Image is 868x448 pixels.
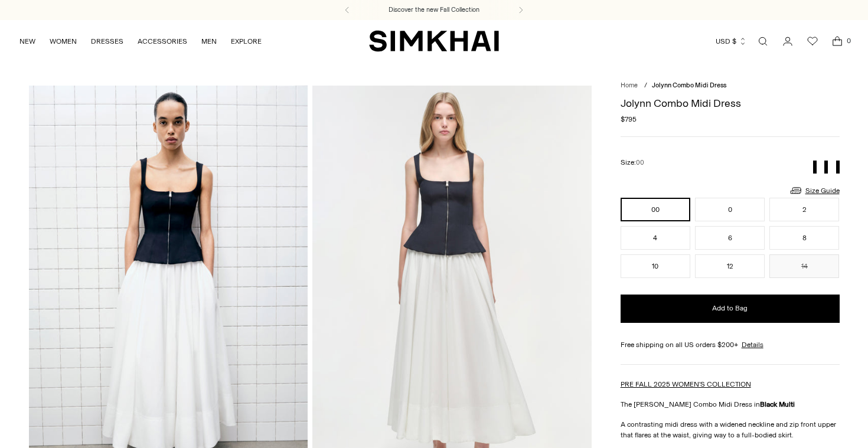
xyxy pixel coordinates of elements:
[769,226,839,250] button: 8
[621,114,637,125] span: $795
[751,30,775,53] a: Open search modal
[621,399,840,410] p: The [PERSON_NAME] Combo Midi Dress in
[621,157,644,168] label: Size:
[201,28,217,54] a: MEN
[769,198,839,221] button: 2
[621,198,690,221] button: 00
[621,81,638,89] a: Home
[621,419,840,440] p: A contrasting midi dress with a widened neckline and zip front upper that flares at the waist, gi...
[138,28,187,54] a: ACCESSORIES
[621,339,840,350] div: Free shipping on all US orders $200+
[369,30,499,53] a: SIMKHAI
[19,28,35,54] a: NEW
[695,226,765,250] button: 6
[769,254,839,278] button: 14
[789,183,840,198] a: Size Guide
[652,81,726,89] span: Jolynn Combo Midi Dress
[716,28,747,54] button: USD $
[389,5,479,15] a: Discover the new Fall Collection
[621,226,690,250] button: 4
[621,295,840,323] button: Add to Bag
[712,303,748,313] span: Add to Bag
[695,198,765,221] button: 0
[50,28,77,54] a: WOMEN
[776,30,800,53] a: Go to the account page
[825,30,849,53] a: Open cart modal
[621,254,690,278] button: 10
[231,28,262,54] a: EXPLORE
[91,28,123,54] a: DRESSES
[801,30,824,53] a: Wishlist
[695,254,765,278] button: 12
[621,380,751,388] a: PRE FALL 2025 WOMEN'S COLLECTION
[621,81,840,91] nav: breadcrumbs
[644,81,647,91] div: /
[843,35,854,46] span: 0
[621,98,840,109] h1: Jolynn Combo Midi Dress
[636,159,644,166] span: 00
[760,400,795,408] strong: Black Multi
[742,339,763,350] a: Details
